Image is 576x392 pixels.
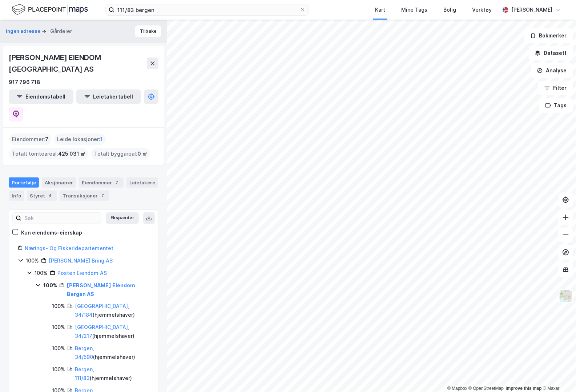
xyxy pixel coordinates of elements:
[137,149,147,158] span: 0 ㎡
[47,192,54,199] div: 4
[27,191,57,201] div: Styret
[506,386,542,391] a: Improve this map
[529,46,573,60] button: Datasett
[99,192,106,199] div: 7
[524,28,573,43] button: Bokmerker
[75,323,149,340] div: ( hjemmelshaver )
[9,133,51,145] div: Eiendommer :
[79,177,124,188] div: Eiendommer
[126,177,158,188] div: Leietakere
[25,245,113,251] a: Nærings- Og Fiskeridepartementet
[43,281,57,290] div: 100%
[52,365,65,374] div: 100%
[538,81,573,95] button: Filter
[75,324,129,339] a: [GEOGRAPHIC_DATA], 34/217
[531,63,573,78] button: Analyse
[75,366,94,381] a: Bergen, 111/83
[559,289,573,303] img: Z
[469,386,504,391] a: OpenStreetMap
[9,78,40,87] div: 917 796 718
[12,3,88,16] img: logo.f888ab2527a4732fd821a326f86c7f29.svg
[67,282,135,297] a: [PERSON_NAME] Eiendom Bergen AS
[54,133,106,145] div: Leide lokasjoner :
[539,98,573,113] button: Tags
[9,177,39,188] div: Portefølje
[100,135,103,144] span: 1
[75,303,129,318] a: [GEOGRAPHIC_DATA], 34/184
[52,344,65,353] div: 100%
[75,365,149,383] div: ( hjemmelshaver )
[45,135,48,144] span: 7
[443,5,456,14] div: Bolig
[511,5,553,14] div: [PERSON_NAME]
[35,269,48,277] div: 100%
[106,212,139,224] button: Ekspander
[113,179,121,186] div: 7
[91,148,150,160] div: Totalt byggareal :
[21,213,101,224] input: Søk
[9,52,147,75] div: [PERSON_NAME] EIENDOM [GEOGRAPHIC_DATA] AS
[375,5,385,14] div: Kart
[472,5,492,14] div: Verktøy
[76,89,141,104] button: Leietakertabell
[75,302,149,319] div: ( hjemmelshaver )
[9,89,73,104] button: Eiendomstabell
[447,386,467,391] a: Mapbox
[21,228,82,237] div: Kun eiendoms-eierskap
[49,257,113,264] a: [PERSON_NAME] Bring AS
[114,4,300,15] input: Søk på adresse, matrikkel, gårdeiere, leietakere eller personer
[58,149,85,158] span: 425 031 ㎡
[75,344,149,361] div: ( hjemmelshaver )
[401,5,427,14] div: Mine Tags
[9,148,88,160] div: Totalt tomteareal :
[57,270,107,276] a: Posten Eiendom AS
[50,27,72,36] div: Gårdeier
[60,191,109,201] div: Transaksjoner
[135,25,161,37] button: Tilbake
[26,256,39,265] div: 100%
[9,191,24,201] div: Info
[52,323,65,332] div: 100%
[540,357,576,392] div: Kontrollprogram for chat
[42,177,76,188] div: Aksjonærer
[540,357,576,392] iframe: Chat Widget
[52,302,65,311] div: 100%
[75,345,94,360] a: Bergen, 34/590
[6,28,42,35] button: Ingen adresse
